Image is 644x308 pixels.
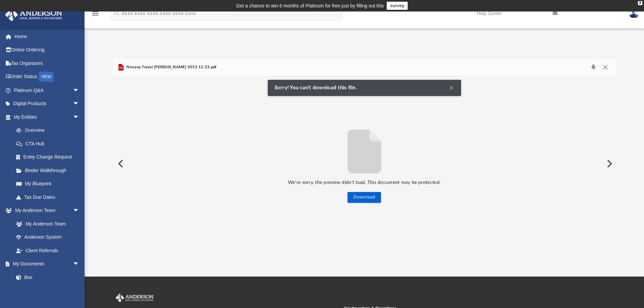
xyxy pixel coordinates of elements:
[9,124,90,137] a: Overview
[39,72,54,82] div: NEW
[5,97,90,111] a: Digital Productsarrow_drop_down
[73,84,86,97] span: arrow_drop_down
[601,154,616,173] button: Next File
[9,270,83,284] a: Box
[9,231,86,244] a: Anderson System
[5,56,90,70] a: Tax Organizers
[9,150,90,164] a: Entity Change Request
[3,8,64,21] img: Anderson Advisors Platinum Portal
[447,84,455,92] button: Clear Notification
[5,257,86,271] a: My Documentsarrow_drop_down
[5,110,90,124] a: My Entitiesarrow_drop_down
[629,8,639,18] img: User Pic
[73,110,86,124] span: arrow_drop_down
[599,63,612,72] button: Close
[9,190,90,204] a: Tax Due Dates
[114,293,155,302] img: Anderson Advisors Platinum Portal
[9,244,86,257] a: Client Referrals
[5,84,90,97] a: Platinum Q&Aarrow_drop_down
[73,97,86,111] span: arrow_drop_down
[587,63,599,72] button: Download
[113,9,120,17] i: search
[348,192,381,203] button: Download
[275,85,360,91] span: Sorry! You can’t download this file.
[387,2,408,10] a: survey
[5,70,90,84] a: Order StatusNEW
[91,9,99,18] i: menu
[73,257,86,271] span: arrow_drop_down
[236,2,384,10] div: Get a chance to win 6 months of Platinum for free just by filling out this
[113,58,616,251] div: Preview
[5,30,90,43] a: Home
[638,1,642,5] div: close
[113,154,127,173] button: Previous File
[9,177,86,191] a: My Blueprint
[73,204,86,218] span: arrow_drop_down
[5,43,90,57] a: Online Ordering
[9,164,90,177] a: Binder Walkthrough
[5,204,86,217] a: My Anderson Teamarrow_drop_down
[9,137,90,150] a: CTA Hub
[9,284,86,298] a: Meeting Minutes
[125,64,217,70] span: Nirvana Travel [PERSON_NAME] 0552 12-23.pdf
[113,179,616,187] p: We’re sorry, the preview didn’t load. This document may be protected.
[9,217,83,231] a: My Anderson Team
[113,76,616,251] div: File preview
[91,13,99,18] a: menu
